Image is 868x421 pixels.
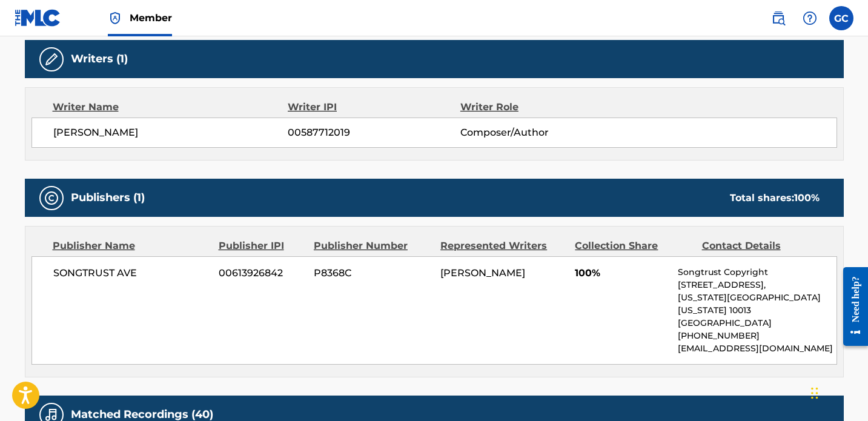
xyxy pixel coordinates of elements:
span: SONGTRUST AVE [53,266,210,280]
span: [PERSON_NAME] [440,267,525,279]
div: Total shares: [730,191,820,205]
div: Writer Name [53,100,288,114]
div: User Menu [829,6,853,30]
p: [US_STATE][GEOGRAPHIC_DATA][US_STATE] 10013 [678,291,836,317]
span: P8368C [314,266,431,280]
h5: Writers (1) [71,52,128,66]
div: Represented Writers [440,239,566,253]
p: [STREET_ADDRESS], [678,279,836,291]
img: Writers [44,52,59,67]
img: search [771,11,786,25]
a: Public Search [766,6,790,30]
span: 00613926842 [219,266,305,280]
div: Publisher Number [314,239,431,253]
div: Writer Role [460,100,617,114]
div: Widget de chat [807,363,868,421]
div: Contact Details [702,239,820,253]
p: Songtrust Copyright [678,266,836,279]
img: Top Rightsholder [108,11,122,25]
div: Writer IPI [288,100,460,114]
h5: Publishers (1) [71,191,145,205]
img: Publishers [44,191,59,205]
span: [PERSON_NAME] [53,125,288,140]
span: 00587712019 [288,125,460,140]
img: help [803,11,817,25]
span: Composer/Author [460,125,617,140]
p: [GEOGRAPHIC_DATA] [678,317,836,330]
p: [PHONE_NUMBER] [678,330,836,342]
div: Glisser [811,375,818,411]
div: Collection Share [575,239,692,253]
iframe: Chat Widget [807,363,868,421]
div: Publisher Name [53,239,210,253]
div: Help [798,6,822,30]
img: MLC Logo [15,9,61,27]
span: Member [130,11,172,25]
div: Publisher IPI [219,239,305,253]
span: 100 % [794,192,820,204]
span: 100% [575,266,669,280]
p: [EMAIL_ADDRESS][DOMAIN_NAME] [678,342,836,355]
iframe: Resource Center [834,257,868,357]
